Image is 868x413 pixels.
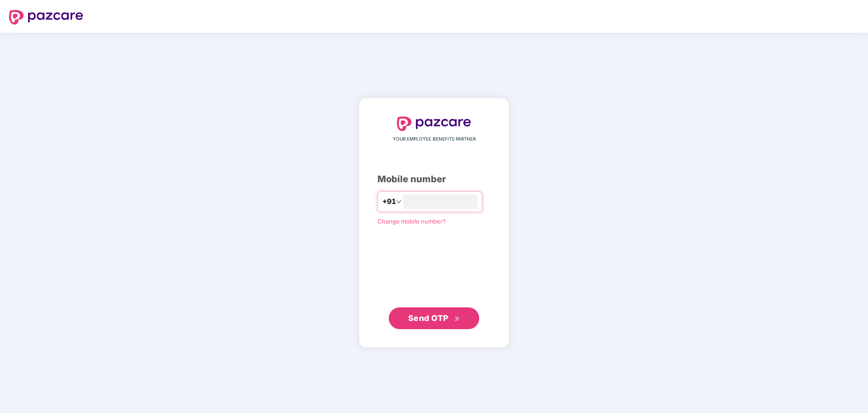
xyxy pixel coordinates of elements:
[454,316,460,322] span: double-right
[377,172,491,186] div: Mobile number
[397,117,471,131] img: logo
[377,218,446,225] a: Change mobile number?
[396,199,401,204] span: down
[9,10,83,24] img: logo
[408,313,448,323] span: Send OTP
[389,307,479,329] button: Send OTPdouble-right
[393,136,476,143] span: YOUR EMPLOYEE BENEFITS PARTNER
[382,196,396,207] span: +91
